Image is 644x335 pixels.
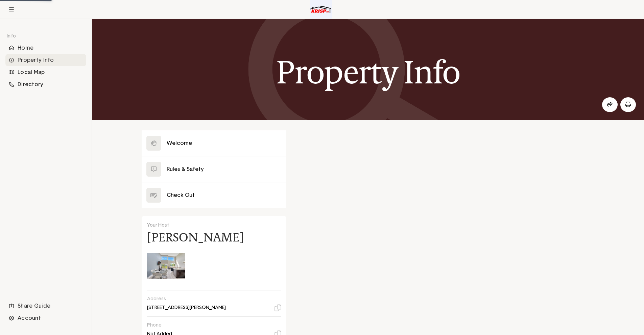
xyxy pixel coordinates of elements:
li: Navigation item [5,300,86,312]
li: Navigation item [5,66,86,78]
div: Directory [5,78,86,91]
div: Account [5,312,86,324]
li: Navigation item [5,42,86,54]
img: Kaden Cowles's avatar [147,247,185,285]
p: [STREET_ADDRESS][PERSON_NAME] [147,305,226,311]
p: Phone [147,322,277,328]
div: Property Info [5,54,86,66]
li: Navigation item [5,78,86,91]
div: Local Map [5,66,86,78]
div: Share Guide [5,300,86,312]
div: Home [5,42,86,54]
p: Address [147,296,277,302]
h4: [PERSON_NAME] [147,232,244,243]
img: Logo [310,0,332,19]
span: Your Host [147,223,169,228]
li: Navigation item [5,312,86,324]
h1: Property Info [276,54,460,90]
li: Navigation item [5,54,86,66]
